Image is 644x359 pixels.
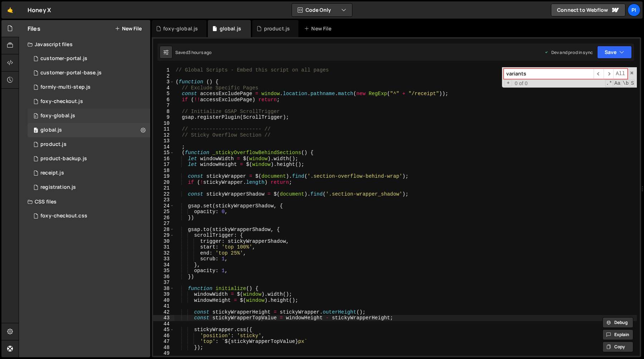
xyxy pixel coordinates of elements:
div: 11115/25973.js [28,123,150,137]
div: 11115/29670.css [28,209,150,223]
span: ​ [594,69,604,79]
div: 20 [153,179,174,186]
div: 42 [153,309,174,315]
div: 15 [153,150,174,156]
div: 3 hours ago [188,49,212,55]
div: Javascript files [19,37,150,51]
div: 11115/31206.js [28,80,150,94]
span: Search In Selection [630,80,635,87]
div: 26 [153,215,174,221]
button: Debug [602,317,633,328]
div: 18 [153,168,174,174]
a: Connect to Webflow [551,4,625,16]
div: 22 [153,191,174,197]
div: 30 [153,238,174,245]
div: 11115/28888.js [28,51,150,66]
div: 39 [153,291,174,297]
div: foxy-checkout.css [40,213,87,219]
div: 24 [153,203,174,209]
button: Explain [602,329,633,340]
div: Dev and prod in sync [544,49,593,55]
div: 8 [153,109,174,115]
div: 11115/30117.js [28,66,150,80]
div: foxy-checkout.js [40,98,83,105]
div: product-backup.js [40,156,87,162]
div: 6 [153,97,174,103]
div: 11115/29587.js [28,137,150,152]
div: 11115/30581.js [28,180,150,195]
div: customer-portal-base.js [40,70,102,76]
div: formly-multi-step.js [40,84,91,90]
div: 25 [153,209,174,215]
h2: Files [28,25,40,33]
div: 34 [153,262,174,268]
div: 49 [153,350,174,356]
span: Alt-Enter [613,69,628,79]
button: Code Only [292,4,352,16]
div: 41 [153,303,174,309]
button: Copy [602,341,633,352]
div: 5 [153,91,174,97]
button: New File [115,26,142,31]
span: Whole Word Search [622,80,629,87]
div: 36 [153,274,174,280]
div: foxy-global.js [163,25,198,32]
div: 40 [153,297,174,304]
span: Toggle Replace mode [504,80,512,87]
div: 27 [153,221,174,227]
div: 23 [153,197,174,203]
div: foxy-global.js [40,113,75,119]
div: 21 [153,185,174,191]
div: customer-portal.js [40,55,87,62]
a: Pi [628,4,640,16]
div: 46 [153,333,174,339]
div: 12 [153,132,174,138]
button: Save [597,46,632,59]
div: 2 [153,73,174,79]
div: 3 [153,79,174,85]
div: 9 [153,114,174,121]
div: 11 [153,126,174,132]
div: 44 [153,321,174,327]
div: 35 [153,268,174,274]
span: 0 [34,128,38,134]
div: registration.js [40,184,76,191]
input: Search for [504,69,594,79]
div: 19 [153,173,174,179]
div: 32 [153,250,174,256]
div: receipt.js [40,170,64,176]
div: CSS files [19,195,150,209]
div: 13 [153,138,174,144]
div: 10 [153,121,174,127]
div: 14 [153,144,174,150]
span: 0 of 0 [512,80,531,87]
div: 17 [153,162,174,168]
div: product.js [264,25,290,32]
span: ​ [604,69,614,79]
div: Saved [175,49,212,55]
div: Honey X [28,6,51,14]
div: 38 [153,286,174,292]
div: 1 [153,67,174,73]
div: 29 [153,232,174,238]
div: product.js [40,141,67,148]
div: 4 [153,85,174,91]
div: global.js [220,25,241,32]
div: 11115/30391.js [28,166,150,180]
span: RegExp Search [605,80,613,87]
span: 0 [34,114,38,119]
div: 43 [153,315,174,321]
div: 37 [153,280,174,286]
div: 16 [153,156,174,162]
div: 11115/29457.js [28,109,150,123]
div: 11115/33543.js [28,152,150,166]
div: 11115/30890.js [28,94,150,109]
div: 48 [153,345,174,351]
div: New File [304,25,334,32]
div: 28 [153,227,174,233]
div: 45 [153,327,174,333]
div: 7 [153,103,174,109]
div: 33 [153,256,174,262]
a: 🤙 [1,1,19,19]
div: global.js [40,127,62,133]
